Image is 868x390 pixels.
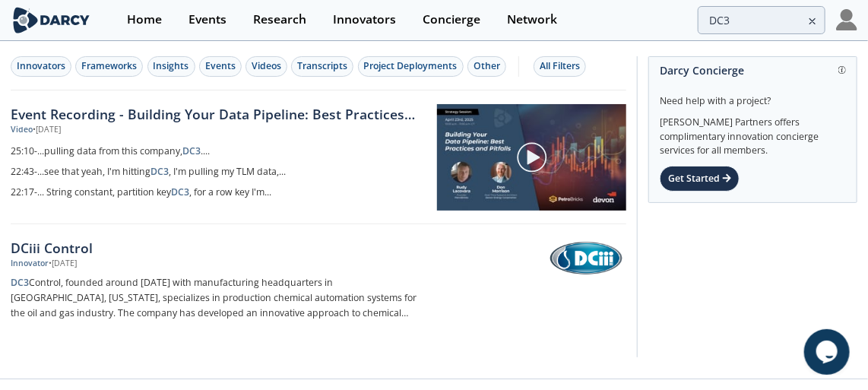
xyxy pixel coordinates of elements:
div: Concierge [423,14,480,26]
div: Network [507,14,557,26]
button: Frameworks [75,56,143,77]
input: Advanced Search [698,6,825,34]
div: Research [253,14,306,26]
a: 25:10-...pulling data from this company,DC3.... [11,141,426,162]
img: DCiii Control [550,240,624,276]
img: information.svg [838,66,847,75]
div: Home [127,14,162,26]
div: Events [188,14,227,26]
div: Darcy Concierge [660,57,846,84]
div: Project Deployments [364,59,458,73]
strong: DC3 [171,185,189,198]
button: Videos [246,56,287,77]
div: Videos [252,59,281,73]
strong: DC3 [150,165,169,178]
a: Event Recording - Building Your Data Pipeline: Best Practices and Pitfalls [11,104,426,124]
div: Events [205,59,236,73]
div: Get Started [660,166,740,192]
img: logo-wide.svg [11,7,92,33]
div: Innovators [333,14,396,26]
p: Control, founded around [DATE] with manufacturing headquarters in [GEOGRAPHIC_DATA], [US_STATE], ... [11,275,424,321]
div: Insights [154,59,189,73]
div: Other [474,59,500,73]
a: 22:43-...see that yeah, I'm hittingDC3, I'm pulling my TLM data,... [11,162,426,182]
iframe: chat widget [804,329,853,375]
div: Transcripts [297,59,347,73]
img: play-chapters-gray.svg [516,141,548,173]
div: [PERSON_NAME] Partners offers complimentary innovation concierge services for all members. [660,108,846,158]
button: All Filters [534,56,586,77]
strong: DC3 [11,276,29,289]
div: Video [11,124,33,136]
div: Need help with a project? [660,84,846,108]
a: DCiii Control Innovator •[DATE] DC3Control, founded around [DATE] with manufacturing headquarters... [11,224,626,357]
button: Transcripts [291,56,353,77]
button: Innovators [11,56,71,77]
div: Innovator [11,258,49,270]
div: • [DATE] [33,124,61,136]
div: All Filters [540,59,580,73]
button: Other [467,56,506,77]
button: Events [199,56,242,77]
img: Profile [836,9,857,30]
div: DCiii Control [11,238,424,258]
button: Project Deployments [358,56,464,77]
div: Innovators [17,59,65,73]
button: Insights [147,56,195,77]
div: • [DATE] [49,258,77,270]
div: Frameworks [81,59,137,73]
a: 22:17-... String constant, partition keyDC3, for a row key I'm... [11,182,426,203]
strong: DC3 [182,144,201,157]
